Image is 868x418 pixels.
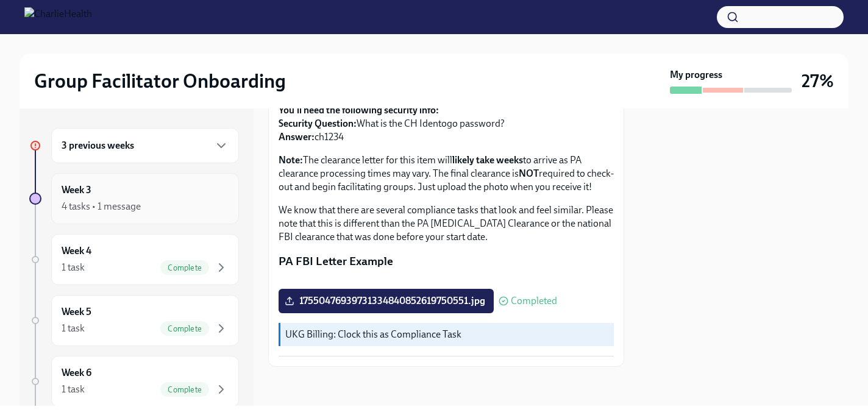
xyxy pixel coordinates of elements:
strong: My progress [670,68,722,82]
span: Completed [511,296,557,306]
a: Week 41 taskComplete [29,234,239,285]
a: Week 61 taskComplete [29,356,239,407]
div: 1 task [62,261,85,274]
h6: 3 previous weeks [62,139,134,152]
h6: Week 6 [62,366,91,380]
span: 17550476939731334840852619750551.jpg [287,295,485,307]
div: 3 previous weeks [51,128,239,163]
strong: likely take weeks [452,154,523,166]
div: 1 task [62,383,85,396]
h2: Group Facilitator Onboarding [34,69,286,93]
h3: 27% [802,70,834,92]
strong: Answer: [279,131,315,143]
img: CharlieHealth [24,7,92,27]
span: Complete [160,324,209,333]
strong: You'll need the following security info: [279,104,439,116]
strong: NOT [519,168,539,179]
h6: Week 3 [62,183,91,197]
p: UKG Billing: Clock this as Compliance Task [285,328,609,341]
span: Complete [160,263,209,272]
p: The clearance letter for this item will to arrive as PA clearance processing times may vary. The ... [279,154,614,194]
p: We know that there are several compliance tasks that look and feel similar. Please note that this... [279,204,614,244]
strong: Security Question: [279,118,357,129]
a: Week 34 tasks • 1 message [29,173,239,224]
p: What is the CH Identogo password? ch1234 [279,104,614,144]
a: Week 51 taskComplete [29,295,239,346]
div: 1 task [62,322,85,335]
label: 17550476939731334840852619750551.jpg [279,289,494,313]
p: PA FBI Letter Example [279,253,614,269]
h6: Week 4 [62,244,91,258]
span: Complete [160,385,209,394]
div: 4 tasks • 1 message [62,200,141,213]
strong: Note: [279,154,303,166]
h6: Week 5 [62,305,91,319]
